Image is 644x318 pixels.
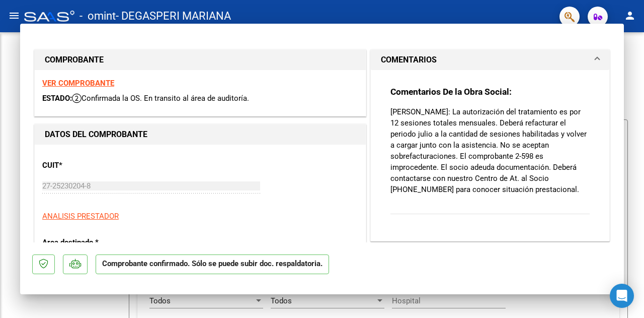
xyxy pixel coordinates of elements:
div: Open Intercom Messenger [610,284,634,308]
strong: Comentarios De la Obra Social: [390,87,512,97]
div: COMENTARIOS [371,70,609,241]
mat-expansion-panel-header: COMENTARIOS [371,50,609,70]
strong: COMPROBANTE [45,55,104,65]
p: CUIT [42,160,137,171]
p: [PERSON_NAME]: La autorización del tratamiento es por 12 sesiones totales mensuales. Deberá refac... [390,106,590,195]
p: Area destinado * [42,237,137,248]
span: Confirmada la OS. En transito al área de auditoría. [72,94,249,103]
strong: DATOS DEL COMPROBANTE [45,130,147,139]
span: ESTADO: [42,94,72,103]
span: ANALISIS PRESTADOR [42,212,119,221]
a: VER COMPROBANTE [42,79,114,88]
h1: COMENTARIOS [381,54,437,66]
p: Comprobante confirmado. Sólo se puede subir doc. respaldatoria. [96,255,329,274]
